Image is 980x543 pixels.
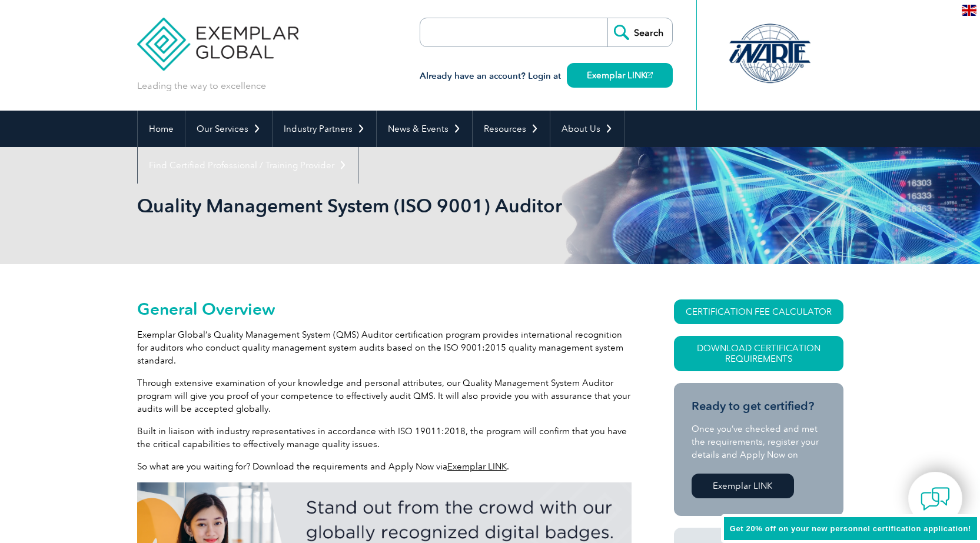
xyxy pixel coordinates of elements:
a: Exemplar LINK [567,63,673,88]
img: contact-chat.png [921,484,950,514]
p: So what are you waiting for? Download the requirements and Apply Now via . [137,460,632,473]
a: Find Certified Professional / Training Provider [138,147,358,184]
img: open_square.png [646,72,653,78]
a: Resources [473,111,550,147]
p: Leading the way to excellence [137,79,266,92]
a: About Us [550,111,624,147]
span: Get 20% off on your new personnel certification application! [730,524,971,533]
p: Through extensive examination of your knowledge and personal attributes, our Quality Management S... [137,377,632,415]
p: Exemplar Global’s Quality Management System (QMS) Auditor certification program provides internat... [137,328,632,367]
a: Exemplar LINK [692,474,794,498]
a: Download Certification Requirements [674,336,843,371]
a: News & Events [377,111,472,147]
a: Exemplar LINK [447,461,507,472]
input: Search [607,18,672,46]
h3: Ready to get certified? [692,399,826,414]
h2: General Overview [137,299,632,318]
p: Once you’ve checked and met the requirements, register your details and Apply Now on [692,422,826,461]
a: Home [138,111,185,147]
a: CERTIFICATION FEE CALCULATOR [674,299,843,324]
img: en [962,5,976,16]
a: Industry Partners [273,111,376,147]
a: Our Services [185,111,272,147]
p: Built in liaison with industry representatives in accordance with ISO 19011:2018, the program wil... [137,425,632,451]
h3: Already have an account? Login at [420,69,673,84]
h1: Quality Management System (ISO 9001) Auditor [137,194,589,217]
